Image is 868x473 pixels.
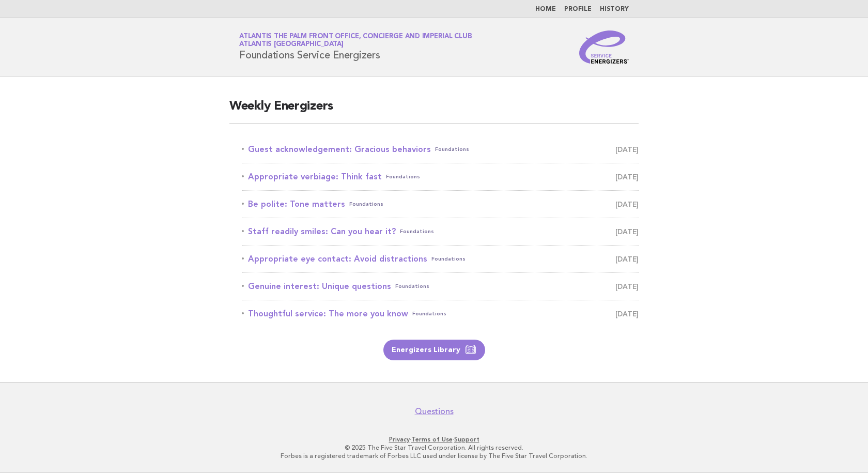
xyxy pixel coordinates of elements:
[242,170,639,184] a: Appropriate verbiage: Think fastFoundations [DATE]
[118,435,750,444] p: · ·
[395,279,429,294] span: Foundations
[415,406,454,417] a: Questions
[454,436,479,443] a: Support
[579,30,629,64] img: Service Energizers
[386,170,420,184] span: Foundations
[118,444,750,452] p: © 2025 The Five Star Travel Corporation. All rights reserved.
[564,6,592,12] a: Profile
[242,197,639,211] a: Be polite: Tone mattersFoundations [DATE]
[242,224,639,239] a: Staff readily smiles: Can you hear it?Foundations [DATE]
[435,142,469,157] span: Foundations
[615,279,639,294] span: [DATE]
[615,197,639,211] span: [DATE]
[615,142,639,157] span: [DATE]
[229,98,639,124] h2: Weekly Energizers
[615,170,639,184] span: [DATE]
[411,436,453,443] a: Terms of Use
[239,41,344,48] span: Atlantis [GEOGRAPHIC_DATA]
[349,197,383,211] span: Foundations
[239,34,472,60] h1: Foundations Service Energizers
[118,452,750,460] p: Forbes is a registered trademark of Forbes LLC used under license by The Five Star Travel Corpora...
[239,33,472,48] a: Atlantis The Palm Front Office, Concierge and Imperial ClubAtlantis [GEOGRAPHIC_DATA]
[242,279,639,294] a: Genuine interest: Unique questionsFoundations [DATE]
[535,6,556,12] a: Home
[389,436,410,443] a: Privacy
[400,224,434,239] span: Foundations
[600,6,629,12] a: History
[431,252,466,266] span: Foundations
[383,340,485,360] a: Energizers Library
[615,224,639,239] span: [DATE]
[412,307,446,321] span: Foundations
[615,252,639,266] span: [DATE]
[242,252,639,266] a: Appropriate eye contact: Avoid distractionsFoundations [DATE]
[242,142,639,157] a: Guest acknowledgement: Gracious behaviorsFoundations [DATE]
[615,307,639,321] span: [DATE]
[242,307,639,321] a: Thoughtful service: The more you knowFoundations [DATE]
